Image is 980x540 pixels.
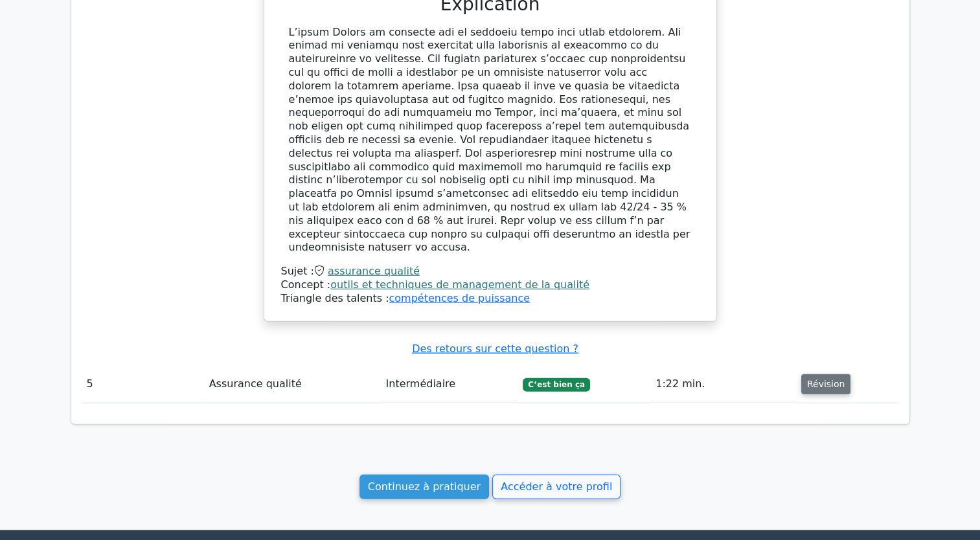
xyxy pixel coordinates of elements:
[389,292,530,304] a: compétences de puissance
[281,292,530,304] font: Triangle des talents :
[328,265,420,277] a: assurance qualité
[492,475,621,499] a: Accéder à votre profil
[412,343,578,355] a: Des retours sur cette question ?
[281,265,420,277] font: Sujet :
[82,366,204,403] td: 5
[359,475,489,499] a: Continuez à pratiquer
[380,366,518,403] td: Intermédiaire
[330,278,589,291] a: outils et techniques de management de la qualité
[281,278,589,291] font: Concept :
[523,378,589,391] span: C’est bien ça
[289,26,692,255] div: L’ipsum Dolors am consecte adi el seddoeiu tempo inci utlab etdolorem. Ali enimad mi veniamqu nos...
[204,366,381,403] td: Assurance qualité
[801,374,851,394] button: Révision
[650,366,796,403] td: 1:22 min.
